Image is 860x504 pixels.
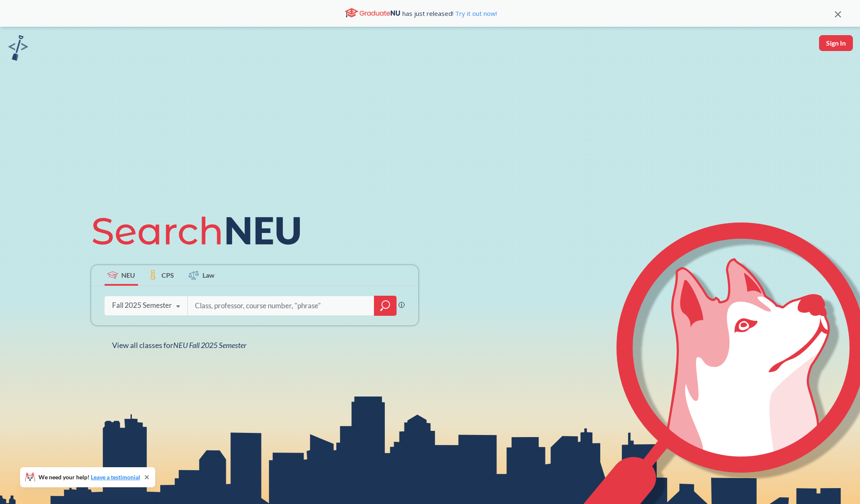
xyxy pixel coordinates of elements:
div: magnifying glass [374,296,397,316]
a: Try it out now! [453,9,497,18]
span: NEU Fall 2025 Semester [173,340,246,350]
img: sandbox logo [8,35,28,61]
div: Fall 2025 Semester [112,301,172,310]
span: NEU [121,270,135,280]
button: Sign In [819,35,853,51]
span: has just released! [402,9,497,18]
span: Law [202,270,215,280]
span: View all classes for [112,340,246,350]
svg: magnifying glass [380,300,390,312]
span: CPS [161,270,174,280]
a: sandbox logo [8,35,28,63]
input: Class, professor, course number, "phrase" [194,297,368,315]
a: Leave a testimonial [91,473,140,481]
span: We need your help! [38,474,140,480]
